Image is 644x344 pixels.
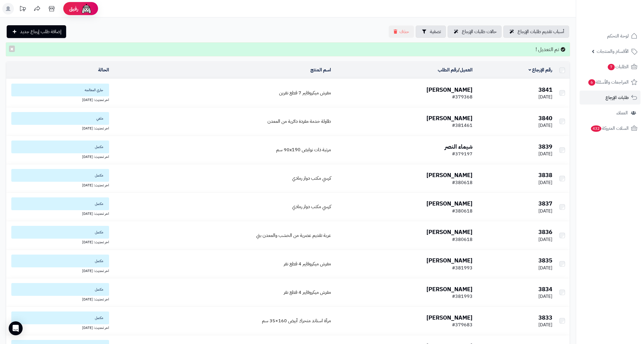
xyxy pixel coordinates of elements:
[538,293,552,300] span: [DATE]
[11,84,109,96] span: جاري المعالجه
[580,121,641,135] a: السلات المتروكة432
[580,29,641,43] a: لوحة التحكم
[333,62,475,79] td: /
[452,179,473,186] span: #380618
[310,66,331,73] a: اسم المنتج
[452,264,473,271] span: #381993
[6,42,570,56] div: تم التعديل !
[7,25,66,38] a: إضافة طلب إرجاع جديد
[452,321,473,328] span: #379683
[8,296,109,302] div: اخر تحديث: [DATE]
[8,182,109,188] div: اخر تحديث: [DATE]
[262,317,331,324] a: مرآة استاند متحرك أبيض 160×35 سم
[580,106,641,120] a: العملاء
[8,153,109,159] div: اخر تحديث: [DATE]
[538,236,552,243] span: [DATE]
[8,125,109,131] div: اخر تحديث: [DATE]
[538,199,552,208] b: 3837
[590,125,602,132] span: 432
[452,93,473,100] span: #379368
[416,26,446,38] button: تصفية
[8,267,109,273] div: اخر تحديث: [DATE]
[452,293,473,300] span: #381993
[460,66,473,73] a: العميل
[426,228,473,236] b: [PERSON_NAME]
[607,63,629,71] span: الطلبات
[538,313,552,322] b: 3833
[11,141,109,153] span: مكتمل
[11,197,109,210] span: مكتمل
[20,28,61,35] span: إضافة طلب إرجاع جديد
[605,4,638,17] img: logo-2.png
[11,226,109,239] span: مكتمل
[538,171,552,179] b: 3838
[81,3,92,15] img: ai-face.png
[462,28,497,35] span: حالات طلبات الإرجاع
[597,47,629,55] span: الأقسام والمنتجات
[538,93,552,100] span: [DATE]
[538,150,552,157] span: [DATE]
[588,78,629,86] span: المراجعات والأسئلة
[11,311,109,324] span: مكتمل
[538,142,552,151] b: 3839
[8,239,109,245] div: اخر تحديث: [DATE]
[452,122,473,129] span: #381461
[538,228,552,236] b: 3836
[538,114,552,123] b: 3840
[538,321,552,328] span: [DATE]
[279,89,331,96] a: مفرش ميكروفايبر 7 قطع نفرين
[452,150,473,157] span: #379197
[580,91,641,105] a: طلبات الإرجاع
[503,26,569,38] a: أسباب تقديم طلبات الإرجاع
[529,66,553,73] a: رقم الإرجاع
[11,169,109,182] span: مكتمل
[607,32,629,40] span: لوحة التحكم
[11,255,109,267] span: مكتمل
[69,5,78,12] span: رفيق
[605,93,629,102] span: طلبات الإرجاع
[11,112,109,125] span: ملغي
[8,210,109,216] div: اخر تحديث: [DATE]
[452,236,473,243] span: #380618
[426,256,473,265] b: [PERSON_NAME]
[284,289,331,296] a: مفرش ميكروفايبر 4 قطع نفر
[426,285,473,293] b: [PERSON_NAME]
[607,64,615,71] span: 7
[430,28,441,35] span: تصفية
[538,264,552,271] span: [DATE]
[616,109,628,117] span: العملاء
[448,26,502,38] a: حالات طلبات الإرجاع
[292,203,331,210] a: كرسي مكتب دوار رمادي
[9,321,23,335] div: Open Intercom Messenger
[426,85,473,94] b: [PERSON_NAME]
[426,199,473,208] b: [PERSON_NAME]
[538,285,552,293] b: 3834
[445,142,473,151] b: شيماء النصر
[256,232,331,239] a: عربة تقديم عصرية من الخشب والمعدن بني
[580,75,641,89] a: المراجعات والأسئلة6
[590,124,629,132] span: السلات المتروكة
[98,66,109,73] a: الحالة
[588,79,596,86] span: 6
[284,260,331,267] a: مفرش ميكروفايبر 4 قطع نفر
[267,118,331,125] a: طاولة خدمة مفردة دائرية من المعدن
[292,175,331,182] a: كرسي مكتب دوار رمادي
[426,114,473,123] b: [PERSON_NAME]
[9,46,15,52] button: ×
[399,28,409,35] span: حذف
[580,60,641,74] a: الطلبات7
[538,85,552,94] b: 3841
[8,324,109,330] div: اخر تحديث: [DATE]
[538,256,552,265] b: 3835
[276,146,331,153] a: مرتبة ذات نوابض 90x190 سم
[452,208,473,215] span: #380618
[518,28,564,35] span: أسباب تقديم طلبات الإرجاع
[426,171,473,179] b: [PERSON_NAME]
